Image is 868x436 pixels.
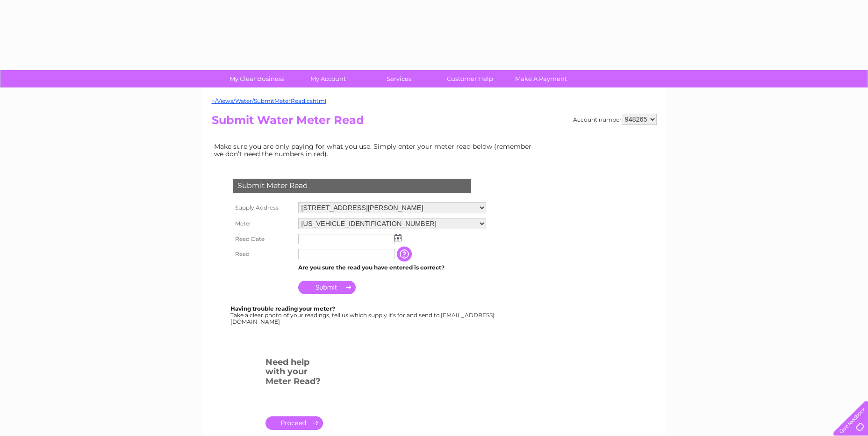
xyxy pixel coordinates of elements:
div: Submit Meter Read [233,179,471,193]
th: Read [230,247,296,262]
div: Take a clear photo of your readings, tell us which supply it's for and send to [EMAIL_ADDRESS][DO... [230,305,496,325]
h2: Submit Water Meter Read [212,114,657,131]
input: Submit [298,281,356,294]
a: . [265,416,323,430]
a: Services [360,70,438,87]
th: Meter [230,216,296,232]
th: Supply Address [230,200,296,216]
a: ~/Views/Water/SubmitMeterRead.cshtml [212,97,326,104]
td: Make sure you are only paying for what you use. Simply enter your meter read below (remember we d... [212,140,539,160]
a: Make A Payment [502,70,580,87]
a: My Account [289,70,366,87]
a: My Clear Business [218,70,295,87]
b: Having trouble reading your meter? [230,305,335,312]
a: Customer Help [431,70,509,87]
td: Are you sure the read you have entered is correct? [296,262,488,274]
h3: Need help with your Meter Read? [265,356,323,391]
input: Information [397,247,414,262]
th: Read Date [230,232,296,247]
div: Account number [573,114,657,125]
img: ... [395,234,402,241]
